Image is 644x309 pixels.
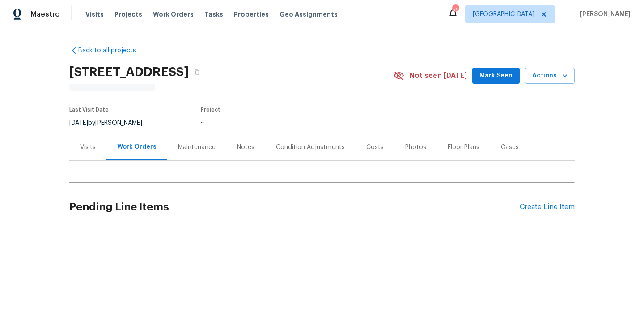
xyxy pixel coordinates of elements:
span: Maestro [30,10,60,19]
a: Back to all projects [69,46,155,55]
span: Projects [114,10,142,19]
div: Visits [80,143,96,152]
div: Costs [366,143,384,152]
span: Visits [85,10,104,19]
button: Mark Seen [472,68,520,84]
div: 56 [452,5,458,14]
span: [PERSON_NAME] [576,10,631,19]
span: Geo Assignments [280,10,338,19]
span: [DATE] [69,120,88,126]
span: Tasks [204,11,223,17]
h2: [STREET_ADDRESS] [69,68,189,77]
div: Condition Adjustments [276,143,345,152]
div: Maintenance [178,143,216,152]
button: Actions [525,68,575,84]
span: Actions [532,70,568,82]
div: Notes [237,143,254,152]
div: Create Line Item [520,203,575,211]
h2: Pending Line Items [69,186,520,228]
div: by [PERSON_NAME] [69,118,153,129]
div: ... [201,118,373,124]
div: Work Orders [117,142,157,151]
div: Photos [405,143,426,152]
span: Not seen [DATE] [410,71,467,80]
button: Copy Address [189,64,205,80]
span: Properties [234,10,269,19]
span: Mark Seen [479,70,513,82]
span: Work Orders [153,10,194,19]
span: Project [201,107,220,112]
span: Last Visit Date [69,107,109,112]
div: Floor Plans [448,143,479,152]
span: [GEOGRAPHIC_DATA] [473,10,534,19]
div: Cases [501,143,519,152]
